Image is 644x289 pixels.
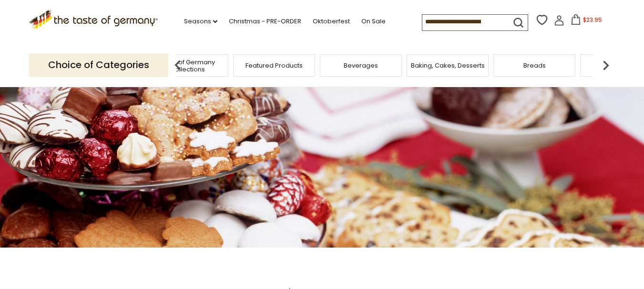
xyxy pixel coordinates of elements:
[583,16,602,24] span: $23.95
[245,62,303,69] a: Featured Products
[566,14,607,29] button: $23.95
[29,53,168,77] p: Choice of Categories
[168,56,187,75] img: previous arrow
[149,59,225,73] a: Taste of Germany Collections
[523,62,546,69] a: Breads
[344,62,378,69] a: Beverages
[411,62,485,69] a: Baking, Cakes, Desserts
[229,16,301,27] a: Christmas - PRE-ORDER
[596,56,615,75] img: next arrow
[184,16,217,27] a: Seasons
[313,16,350,27] a: Oktoberfest
[361,16,386,27] a: On Sale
